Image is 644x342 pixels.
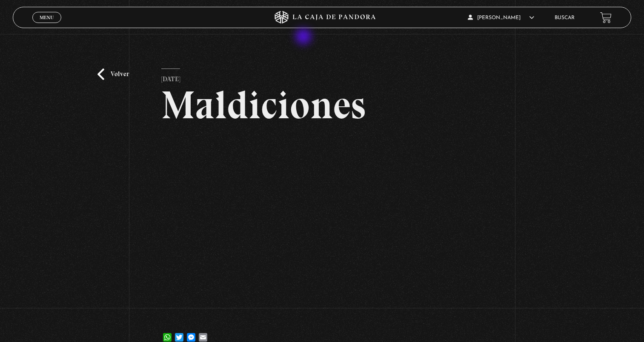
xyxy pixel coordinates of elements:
a: Buscar [555,15,575,20]
a: WhatsApp [161,325,173,342]
p: [DATE] [161,68,180,85]
a: View your shopping cart [600,12,612,23]
h2: Maldiciones [161,85,483,125]
span: Menu [40,15,54,20]
a: Volver [97,68,129,80]
a: Twitter [173,325,185,342]
span: [PERSON_NAME] [468,15,534,20]
span: Cerrar [37,22,57,28]
a: Email [197,325,209,342]
a: Messenger [185,325,197,342]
